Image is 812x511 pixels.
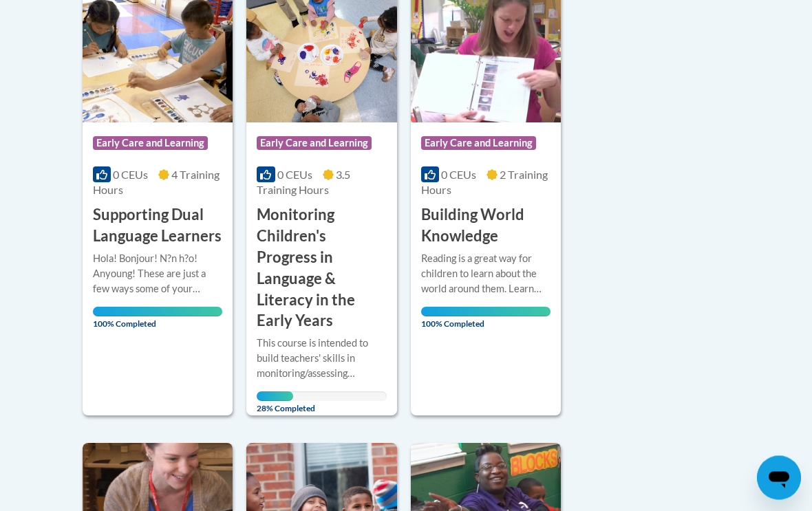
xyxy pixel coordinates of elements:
[257,205,386,332] h3: Monitoring Children's Progress in Language & Literacy in the Early Years
[93,137,208,151] span: Early Care and Learning
[257,336,386,382] div: This course is intended to build teachers' skills in monitoring/assessing children's developmenta...
[441,168,476,182] span: 0 CEUs
[93,307,222,317] div: Your progress
[93,307,222,329] span: 100% Completed
[421,307,551,317] div: Your progress
[277,168,312,182] span: 0 CEUs
[421,137,536,151] span: Early Care and Learning
[113,168,148,182] span: 0 CEUs
[93,252,222,297] div: Hola! Bonjour! N?n h?o! Anyoung! These are just a few ways some of your learners may say ""hello....
[421,205,551,248] h3: Building World Knowledge
[421,307,551,329] span: 100% Completed
[257,137,372,151] span: Early Care and Learning
[421,252,551,297] div: Reading is a great way for children to learn about the world around them. Learn how you can bring...
[257,392,293,402] div: Your progress
[257,392,293,414] span: 28% Completed
[93,205,222,248] h3: Supporting Dual Language Learners
[757,456,801,500] iframe: Button to launch messaging window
